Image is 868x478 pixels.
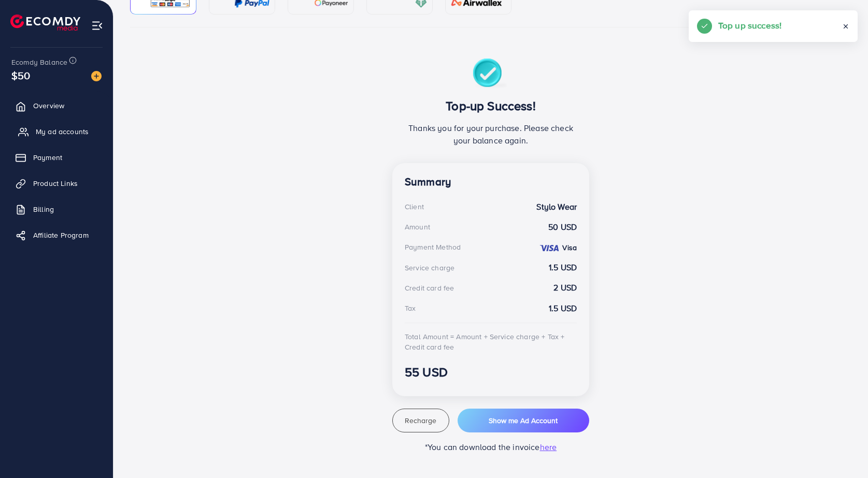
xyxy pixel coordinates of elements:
a: Billing [8,199,105,220]
span: Payment [33,152,62,163]
span: Affiliate Program [33,230,89,240]
a: Payment [8,147,105,168]
span: Ecomdy Balance [11,57,67,67]
img: success [473,59,509,90]
strong: Stylo Wear [536,201,577,213]
p: Thanks you for your purchase. Please check your balance again. [405,122,577,147]
img: logo [10,15,80,31]
span: $50 [9,65,33,86]
p: *You can download the invoice [392,441,589,453]
span: My ad accounts [36,126,89,137]
div: Credit card fee [405,283,454,293]
img: image [91,71,102,81]
a: My ad accounts [8,121,105,142]
span: Product Links [33,178,78,189]
button: Recharge [392,409,449,432]
a: Product Links [8,173,105,194]
div: Amount [405,222,430,232]
div: Service charge [405,263,454,273]
img: menu [91,20,103,32]
div: Total Amount = Amount + Service charge + Tax + Credit card fee [405,331,577,353]
img: credit [539,244,560,252]
div: Tax [405,303,416,313]
span: Overview [33,100,64,111]
button: Show me Ad Account [458,409,589,432]
h5: Top up success! [718,19,781,32]
span: Show me Ad Account [489,415,558,426]
span: Recharge [405,415,436,426]
strong: 50 USD [548,221,577,233]
strong: 2 USD [553,282,577,294]
h3: 55 USD [405,365,577,380]
span: here [540,441,557,453]
a: Affiliate Program [8,225,105,245]
h4: Summary [405,176,577,189]
strong: Visa [562,242,577,253]
a: Overview [8,95,105,116]
iframe: Chat [824,431,860,470]
span: Billing [33,204,54,214]
div: Payment Method [405,242,461,252]
strong: 1.5 USD [549,262,577,273]
h3: Top-up Success! [405,98,577,113]
div: Client [405,201,424,212]
strong: 1.5 USD [549,302,577,314]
